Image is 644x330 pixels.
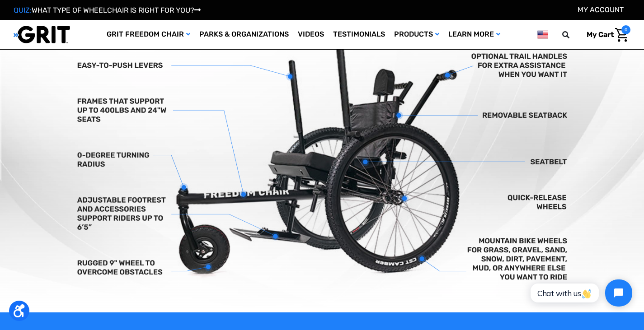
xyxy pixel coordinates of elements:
a: Learn More [444,20,505,49]
a: Account [578,5,624,14]
img: GRIT All-Terrain Wheelchair and Mobility Equipment [14,25,70,44]
a: Products [390,20,444,49]
iframe: Tidio Chat [521,272,640,314]
span: 0 [621,25,630,34]
a: Parks & Organizations [195,20,293,49]
input: Search [566,25,580,44]
img: Cart [615,28,628,42]
a: Testimonials [329,20,390,49]
span: Phone Number [140,37,188,46]
a: Cart with 0 items [580,25,630,44]
a: QUIZ:WHAT TYPE OF WHEELCHAIR IS RIGHT FOR YOU? [14,6,201,14]
a: GRIT Freedom Chair [102,20,195,49]
img: us.png [537,29,548,40]
span: My Cart [587,30,614,39]
span: QUIZ: [14,6,32,14]
a: Videos [293,20,329,49]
